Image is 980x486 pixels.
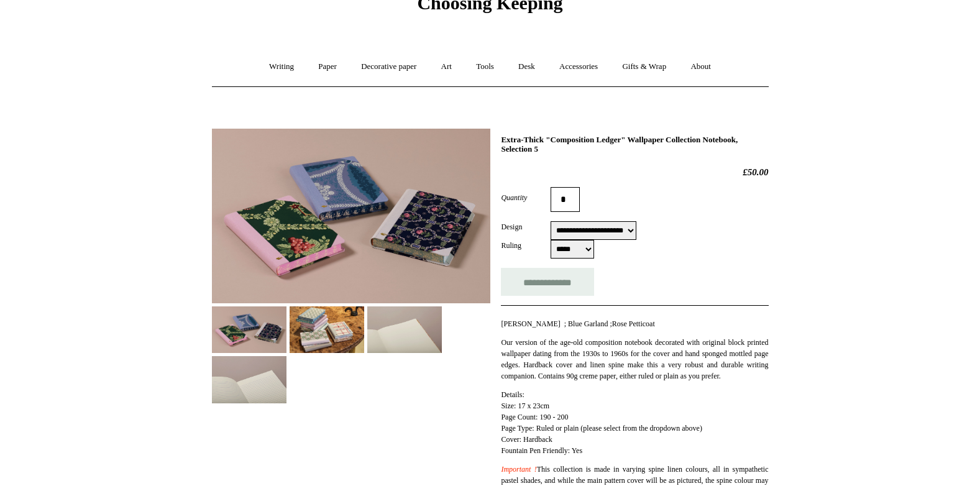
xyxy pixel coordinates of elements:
label: Ruling [501,240,551,251]
label: Design [501,221,551,232]
h2: £50.00 [501,167,768,178]
img: Extra-Thick "Composition Ledger" Wallpaper Collection Notebook, Selection 5 [290,306,364,353]
a: Desk [507,50,546,83]
a: Accessories [548,50,609,83]
p: Our version of the age-old composition notebook decorated with original block printed wallpaper d... [501,337,768,382]
p: [PERSON_NAME] ; Blue Garland ; [501,318,768,329]
a: Decorative paper [350,50,428,83]
a: Tools [465,50,505,83]
span: Page Type: Ruled or plain (please select from the dropdown above) [501,424,702,433]
span: Rose Petticoat [612,319,655,328]
a: Art [430,50,463,83]
a: Gifts & Wrap [611,50,677,83]
img: Extra-Thick "Composition Ledger" Wallpaper Collection Notebook, Selection 5 [212,356,286,403]
a: About [679,50,722,83]
label: Quantity [501,192,551,203]
a: Choosing Keeping [417,2,562,11]
img: Extra-Thick "Composition Ledger" Wallpaper Collection Notebook, Selection 5 [212,306,286,353]
h1: Extra-Thick "Composition Ledger" Wallpaper Collection Notebook, Selection 5 [501,135,768,154]
span: Details: [501,390,524,399]
img: Extra-Thick "Composition Ledger" Wallpaper Collection Notebook, Selection 5 [367,306,442,353]
span: Size: 17 x 23cm [501,401,549,410]
span: Cover: Hardback [501,435,552,444]
span: Page Count: 190 - 200 [501,413,568,421]
img: Extra-Thick "Composition Ledger" Wallpaper Collection Notebook, Selection 5 [212,129,490,303]
span: Fountain Pen Friendly: Yes [501,446,582,455]
a: Writing [258,50,305,83]
em: Important ! [501,465,536,474]
a: Paper [307,50,348,83]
